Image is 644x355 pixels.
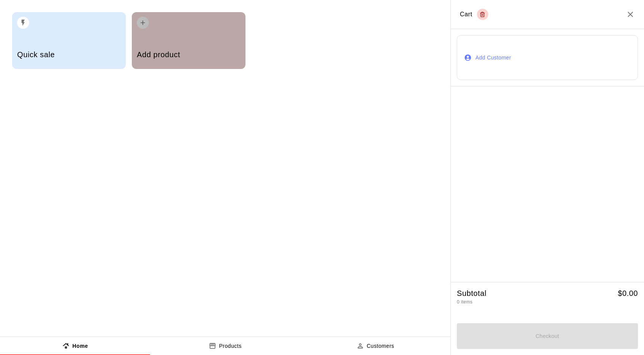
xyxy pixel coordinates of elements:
[618,288,638,299] h5: $ 0.00
[460,9,488,20] div: Cart
[626,10,635,19] button: Close
[457,299,472,305] span: 0 items
[219,342,242,350] p: Products
[457,35,638,80] button: Add Customer
[132,12,245,69] button: Add product
[12,12,126,69] button: Quick sale
[457,288,486,299] h5: Subtotal
[137,50,240,60] h5: Add product
[72,342,88,350] p: Home
[477,9,488,20] button: Empty cart
[17,50,120,60] h5: Quick sale
[367,342,394,350] p: Customers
